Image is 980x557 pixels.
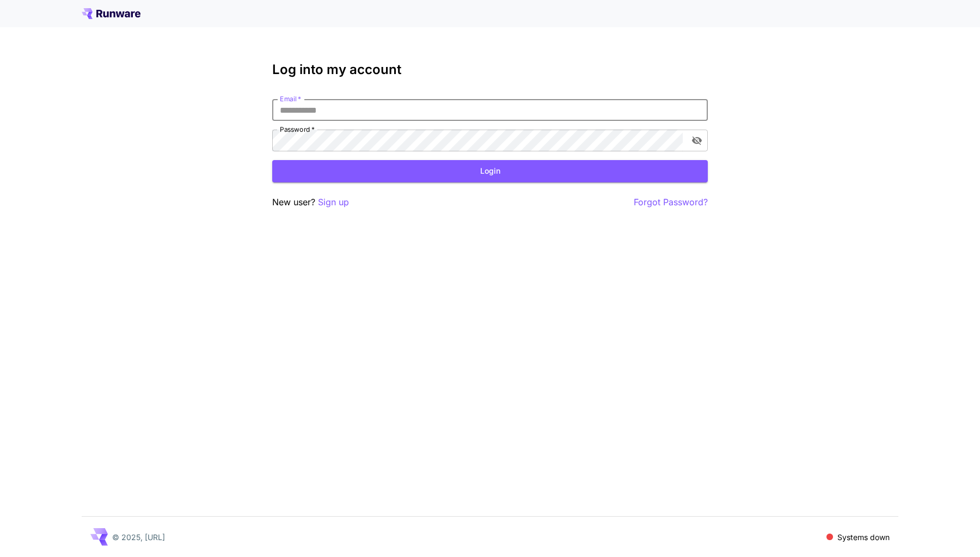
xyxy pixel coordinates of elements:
[837,531,890,543] p: Systems down
[634,195,708,209] button: Forgot Password?
[687,131,707,150] button: toggle password visibility
[280,125,315,134] label: Password
[318,195,349,209] button: Sign up
[272,62,708,77] h3: Log into my account
[280,94,301,103] label: Email
[272,195,349,209] p: New user?
[112,531,165,543] p: © 2025, [URL]
[272,160,708,182] button: Login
